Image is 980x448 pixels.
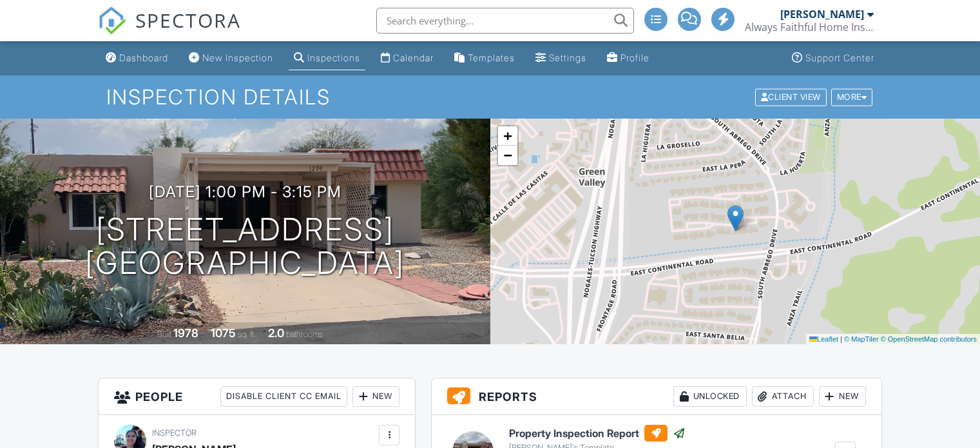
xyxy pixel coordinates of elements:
[503,128,512,144] span: +
[819,386,866,407] div: New
[184,46,278,70] a: New Inspection
[85,213,405,281] h1: [STREET_ADDRESS] [GEOGRAPHIC_DATA]
[202,52,273,63] div: New Inspection
[238,329,256,339] span: sq. ft.
[393,52,434,63] div: Calendar
[530,46,591,70] a: Settings
[98,6,126,35] img: The Best Home Inspection Software - Spectora
[268,326,284,340] div: 2.0
[673,386,747,407] div: Unlocked
[376,46,439,70] a: Calendar
[149,183,341,200] h3: [DATE] 1:00 pm - 3:15 pm
[780,8,864,21] div: [PERSON_NAME]
[620,52,649,63] div: Profile
[289,46,365,70] a: Inspections
[449,46,520,70] a: Templates
[881,335,977,343] a: © OpenStreetMap contributors
[840,335,842,343] span: |
[468,52,515,63] div: Templates
[99,378,415,415] h3: People
[754,92,830,101] a: Client View
[602,46,655,70] a: Company Profile
[376,8,634,34] input: Search everything...
[844,335,879,343] a: © MapTiler
[745,21,874,34] div: Always Faithful Home Inspection
[432,378,881,415] h3: Reports
[152,428,197,438] span: Inspector
[98,17,241,44] a: SPECTORA
[173,326,198,340] div: 1978
[755,88,827,106] div: Client View
[787,46,879,70] a: Support Center
[752,386,814,407] div: Attach
[307,52,360,63] div: Inspections
[509,425,686,442] h6: Property Inspection Report
[549,52,586,63] div: Settings
[101,46,173,70] a: Dashboard
[119,52,168,63] div: Dashboard
[135,6,241,34] span: SPECTORA
[503,147,512,163] span: −
[498,146,517,165] a: Zoom out
[220,386,347,407] div: Disable Client CC Email
[157,329,171,339] span: Built
[286,329,323,339] span: bathrooms
[498,126,517,146] a: Zoom in
[211,326,236,340] div: 1075
[809,335,838,343] a: Leaflet
[805,52,874,63] div: Support Center
[831,88,873,106] div: More
[727,205,744,231] img: Marker
[352,386,399,407] div: New
[106,86,874,108] h1: Inspection Details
